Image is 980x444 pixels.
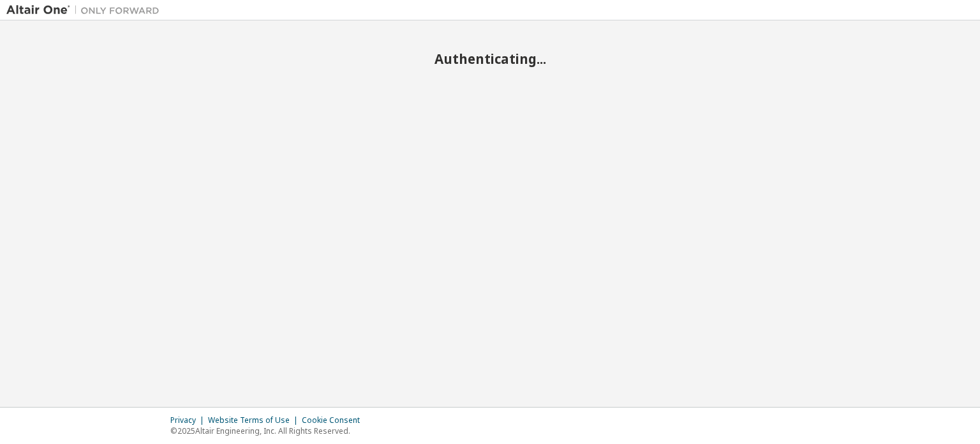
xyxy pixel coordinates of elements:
[6,4,166,17] img: Altair One
[170,425,367,436] p: © 2025 Altair Engineering, Inc. All Rights Reserved.
[302,415,367,425] div: Cookie Consent
[208,415,302,425] div: Website Terms of Use
[6,50,974,67] h2: Authenticating...
[170,415,208,425] div: Privacy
